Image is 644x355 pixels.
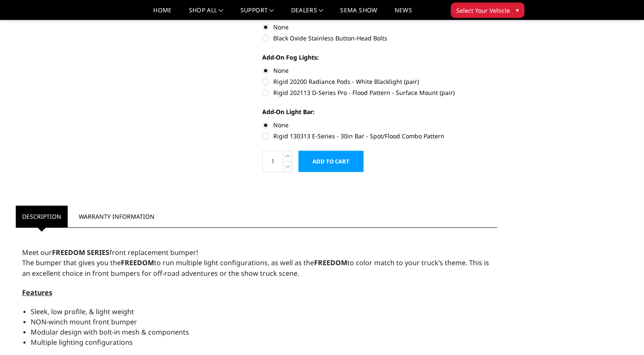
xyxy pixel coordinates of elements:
label: Add-On Light Bar: [262,107,497,116]
span: Select Your Vehicle [456,6,510,15]
label: None [262,23,497,31]
a: Support [240,7,274,20]
span: Features [22,288,52,297]
strong: FREEDOM [314,258,347,267]
span: Multiple lighting configurations [31,338,133,347]
label: None [262,66,497,75]
label: Rigid 20200 Radiance Pods - White Blacklight (pair) [262,77,497,86]
a: shop all [189,7,223,20]
span: ▾ [516,6,519,14]
label: Add-On Fog Lights: [262,53,497,62]
label: None [262,120,497,129]
a: Home [153,7,172,20]
a: Dealers [291,7,323,20]
button: Select Your Vehicle [451,3,524,18]
a: SEMA Show [340,7,377,20]
a: News [394,7,412,20]
span: Meet our front replacement bumper! [22,248,198,257]
strong: FREEDOM [121,258,154,267]
span: NON-winch mount front bumper [31,317,137,326]
a: Warranty Information [72,206,161,227]
a: Description [16,206,68,227]
label: Rigid 130313 E-Series - 30in Bar - Spot/Flood Combo Pattern [262,132,497,140]
span: The bumper that gives you the to run multiple light configurations, as well as the to color match... [22,258,489,278]
span: Modular design with bolt-in mesh & components [31,327,189,337]
span: Sleek, low profile, & light weight [31,307,134,316]
label: Rigid 202113 D-Series Pro - Flood Pattern - Surface Mount (pair) [262,88,497,97]
strong: FREEDOM SERIES [52,248,109,257]
input: Add to Cart [298,151,364,172]
label: Black Oxide Stainless Button-Head Bolts [262,34,497,43]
